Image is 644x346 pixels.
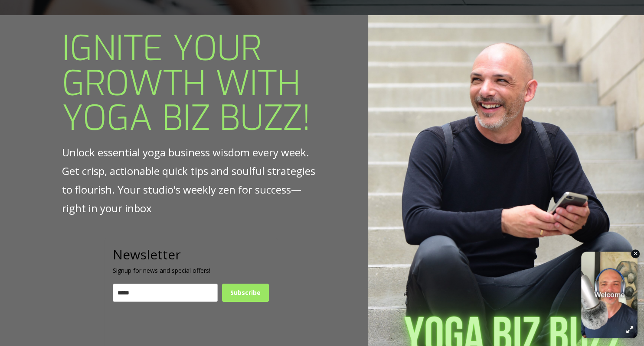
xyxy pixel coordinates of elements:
[62,31,342,136] h1: Ignite Your Growth with Yoga Biz Buzz!
[222,284,269,302] button: Subscribe
[62,143,320,218] p: Unlock essential yoga business wisdom every week. Get crisp, actionable quick tips and soulful st...
[113,310,245,344] iframe: reCAPTCHA
[113,266,269,275] p: Signup for news and special offers!
[113,247,269,262] h4: Newsletter
[577,247,642,344] iframe: chipbot-button-iframe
